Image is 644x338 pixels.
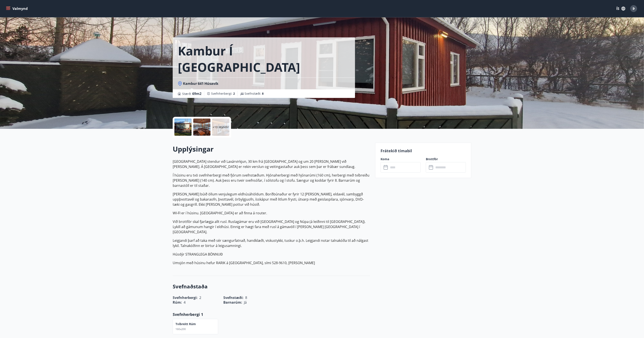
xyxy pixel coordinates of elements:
[244,300,247,305] span: Já
[178,43,350,75] h1: Kambur í [GEOGRAPHIC_DATA]
[173,192,370,207] p: [PERSON_NAME] búið öllum venjulegum eldhúsáhöldum. Borðbúnaður er fyrir 12 [PERSON_NAME], eldavél...
[173,300,182,305] span: Rúm :
[233,91,235,96] span: 2
[173,283,370,290] h3: Svefnaðstaða
[183,81,218,86] span: Kambur 641 Húsavík
[173,219,370,234] p: Við brottför skal fjarlægja allt rusl. Ruslagámar eru við [GEOGRAPHIC_DATA] og Núpa (á leiðinni t...
[173,144,370,154] h2: Upplýsingar
[184,300,186,305] span: 4
[5,5,29,12] button: menu
[211,91,235,96] span: Svefnherbergi :
[173,238,370,248] p: Leigjandi þarf að taka með sér sængurfatnað, handklæði, viskustykki, tuskur o.þ.h. Leigjandi nota...
[173,252,370,257] p: Húsdýr STRANGLEGA BÖNNUÐ
[173,260,370,265] p: Umsjón með húsinu hefur RARIK á [GEOGRAPHIC_DATA], sími 528-9610, [PERSON_NAME]
[426,157,466,161] label: Brottför
[182,91,201,96] span: Stærð :
[173,159,370,169] p: [GEOGRAPHIC_DATA] stendur við Laxárvirkjun, 30 km frá [GEOGRAPHIC_DATA] og um 20 [PERSON_NAME] vi...
[192,91,201,96] span: 69 m2
[262,91,264,96] span: 8
[629,3,639,14] button: Þ
[213,125,229,129] p: +10 Myndir
[175,327,186,331] span: 160x200
[245,91,264,96] span: Svefnstæði :
[614,5,628,12] button: ÍS
[173,173,370,188] p: Í húsinu eru tvö svefnherbergi með fjórum svefnstæðum. Hjónaherbergi með hjónarúmi (160 cm), herb...
[173,210,370,216] p: WI-FI er í húsinu. [GEOGRAPHIC_DATA] er að finna á router.
[173,312,370,317] p: Svefnherbergi 1
[633,6,635,11] span: Þ
[381,157,421,161] label: Koma
[175,322,196,326] p: Tvíbreitt rúm
[223,300,242,305] span: Barnarúm :
[381,148,466,154] p: Frátekið tímabil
